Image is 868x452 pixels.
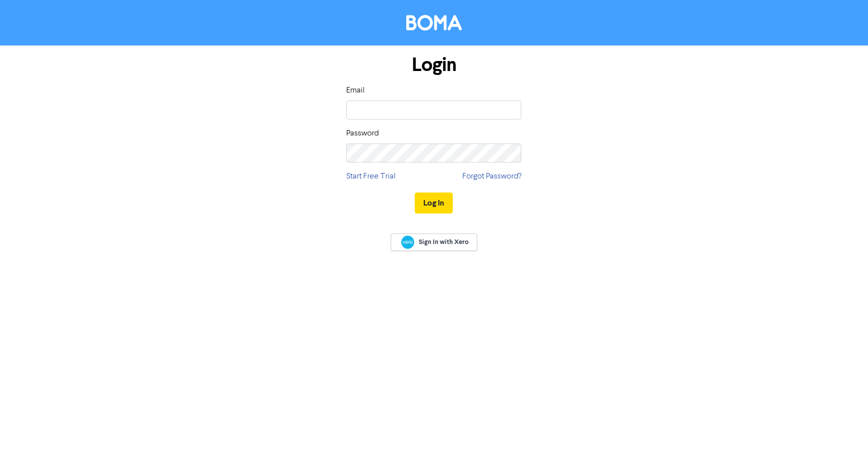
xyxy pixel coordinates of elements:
button: Log In [415,192,453,213]
h1: Login [346,53,521,76]
span: Sign In with Xero [419,237,469,246]
img: BOMA Logo [406,15,462,30]
label: Password [346,127,379,139]
a: Forgot Password? [462,170,521,182]
a: Start Free Trial [346,170,396,182]
img: Xero logo [401,235,414,249]
label: Email [346,84,365,96]
a: Sign In with Xero [391,233,477,251]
